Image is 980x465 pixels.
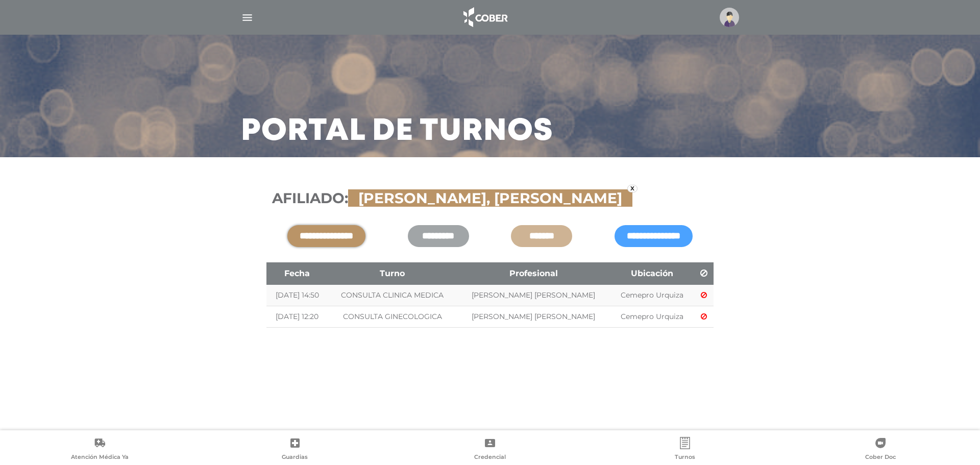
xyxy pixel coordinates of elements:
[474,453,506,462] span: Credencial
[266,285,328,306] td: [DATE] 14:50
[675,453,695,462] span: Turnos
[241,118,553,145] h3: Portal de turnos
[328,285,457,306] td: CONSULTA CLINICA MEDICA
[457,285,610,306] td: [PERSON_NAME] [PERSON_NAME]
[266,262,328,285] th: Fecha
[610,262,694,285] th: Ubicación
[587,437,782,463] a: Turnos
[610,285,694,306] td: Cemepro Urquiza
[282,453,308,462] span: Guardias
[701,290,707,300] a: Cancelar turno
[458,5,511,30] img: logo_cober_home-white.png
[610,306,694,327] td: Cemepro Urquiza
[783,437,978,463] a: Cober Doc
[627,185,638,192] a: x
[328,306,457,327] td: CONSULTA GINECOLOGICA
[353,189,627,207] span: [PERSON_NAME], [PERSON_NAME]
[393,437,587,463] a: Credencial
[328,262,457,285] th: Turno
[197,437,392,463] a: Guardias
[457,262,610,285] th: Profesional
[266,306,328,327] td: [DATE] 12:20
[865,453,896,462] span: Cober Doc
[241,11,254,24] img: Cober_menu-lines-white.svg
[701,312,707,321] a: Cancelar turno
[272,190,708,207] h3: Afiliado:
[457,306,610,327] td: [PERSON_NAME] [PERSON_NAME]
[71,453,129,462] span: Atención Médica Ya
[720,8,739,27] img: profile-placeholder.svg
[2,437,197,463] a: Atención Médica Ya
